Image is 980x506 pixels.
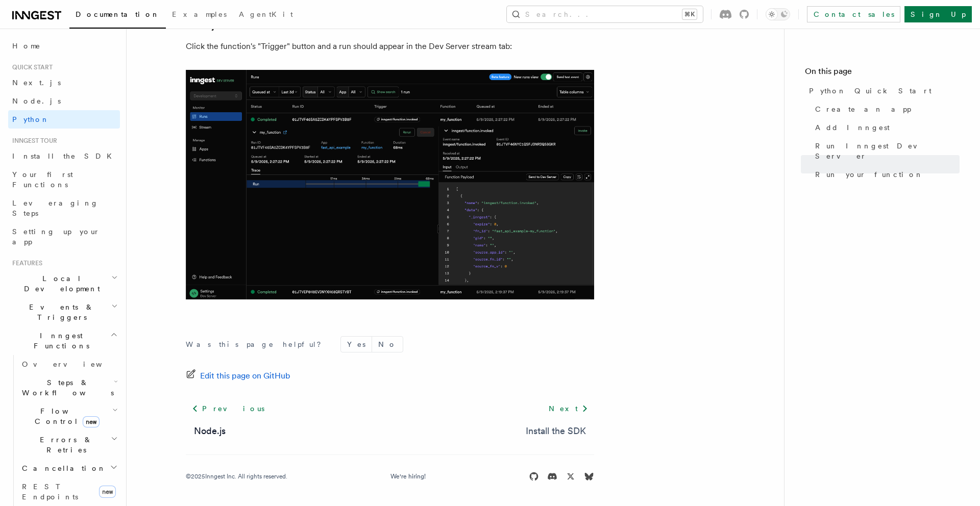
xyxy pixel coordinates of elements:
[8,137,57,145] span: Inngest tour
[22,483,78,501] span: REST Endpoints
[809,86,932,96] span: Python Quick Start
[8,194,120,222] a: Leveraging Steps
[186,339,328,349] p: Was this page helpful?
[8,92,120,110] a: Node.js
[18,431,120,459] button: Errors & Retries
[8,37,120,55] a: Home
[543,399,594,418] a: Next
[18,435,111,455] span: Errors & Retries
[682,9,697,19] kbd: ⌘K
[12,41,41,51] span: Home
[805,82,960,100] a: Python Quick Start
[815,122,890,133] span: Add Inngest
[18,355,120,373] a: Overview
[18,377,114,398] span: Steps & Workflows
[22,360,127,368] span: Overview
[8,110,120,129] a: Python
[815,169,923,180] span: Run your function
[18,402,120,431] button: Flow Controlnew
[18,477,120,506] a: REST Endpointsnew
[8,165,120,194] a: Your first Functions
[766,8,790,20] button: Toggle dark mode
[507,6,703,22] button: Search...⌘K
[18,459,120,477] button: Cancellation
[186,472,287,480] div: © 2025 Inngest Inc. All rights reserved.
[76,10,160,18] span: Documentation
[18,463,106,473] span: Cancellation
[8,331,110,351] span: Inngest Functions
[807,6,900,22] a: Contact sales
[815,141,960,161] span: Run Inngest Dev Server
[12,152,118,160] span: Install the SDK
[811,137,960,165] a: Run Inngest Dev Server
[172,10,227,18] span: Examples
[8,298,120,326] button: Events & Triggers
[390,472,426,480] a: We're hiring!
[8,73,120,92] a: Next.js
[166,3,233,28] a: Examples
[811,100,960,118] a: Create an app
[186,369,290,383] a: Edit this page on GitHub
[8,302,111,322] span: Events & Triggers
[8,273,111,294] span: Local Development
[12,115,50,123] span: Python
[8,63,53,71] span: Quick start
[526,424,586,438] a: Install the SDK
[12,199,99,217] span: Leveraging Steps
[811,118,960,137] a: Add Inngest
[69,3,166,29] a: Documentation
[18,406,112,426] span: Flow Control
[186,399,270,418] a: Previous
[811,165,960,184] a: Run your function
[12,97,61,105] span: Node.js
[186,39,594,54] p: Click the function's "Trigger" button and a run should appear in the Dev Server stream tab:
[12,79,61,87] span: Next.js
[372,337,403,352] button: No
[99,486,116,498] span: new
[186,70,594,299] img: quick-start-run.png
[194,424,226,438] a: Node.js
[8,147,120,165] a: Install the SDK
[12,227,100,246] span: Setting up your app
[239,10,293,18] span: AgentKit
[8,326,120,355] button: Inngest Functions
[200,369,290,383] span: Edit this page on GitHub
[233,3,299,28] a: AgentKit
[341,337,372,352] button: Yes
[83,416,100,427] span: new
[8,259,42,267] span: Features
[12,170,73,189] span: Your first Functions
[8,222,120,251] a: Setting up your app
[815,104,911,114] span: Create an app
[18,373,120,402] button: Steps & Workflows
[8,269,120,298] button: Local Development
[805,65,960,82] h4: On this page
[904,6,972,22] a: Sign Up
